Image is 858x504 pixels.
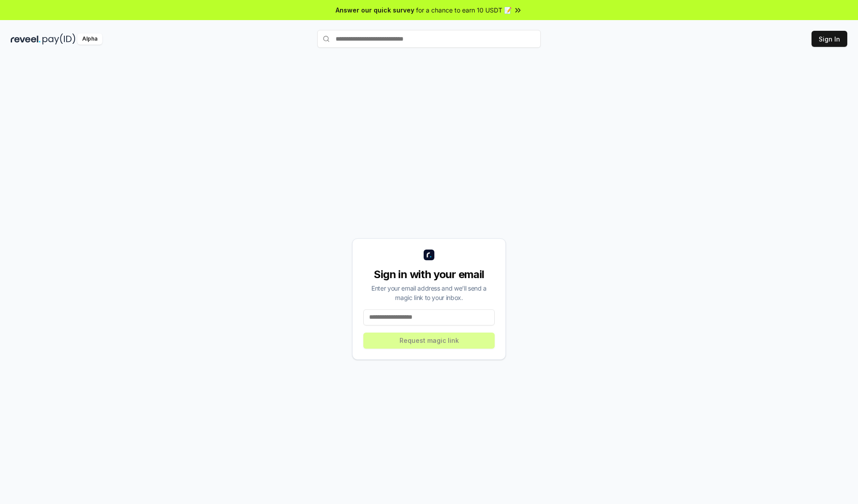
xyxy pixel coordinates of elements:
div: Enter your email address and we’ll send a magic link to your inbox. [363,283,495,302]
img: logo_small [424,250,434,260]
button: Sign In [812,31,847,47]
img: pay_id [42,33,76,45]
span: Answer our quick survey [336,5,414,15]
div: Sign in with your email [363,267,495,282]
div: Alpha [77,33,102,45]
span: for a chance to earn 10 USDT 📝 [416,5,512,15]
img: reveel_dark [11,33,41,45]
